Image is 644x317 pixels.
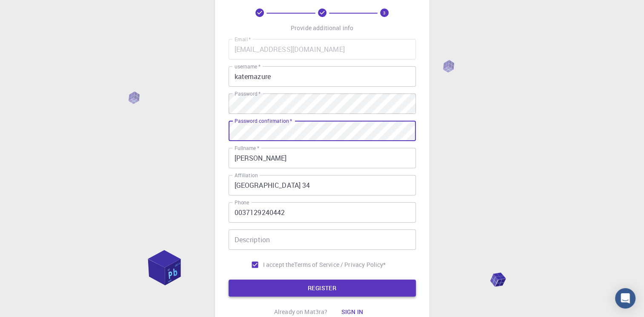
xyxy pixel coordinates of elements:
label: Email [235,36,251,43]
div: Open Intercom Messenger [615,288,635,309]
p: Already on Mat3ra? [274,308,328,316]
label: Affiliation [235,172,258,179]
label: Fullname [235,144,259,152]
p: Terms of Service / Privacy Policy * [294,260,386,269]
label: Phone [235,199,249,206]
text: 3 [383,10,386,16]
p: Provide additional info [291,24,353,32]
button: REGISTER [229,280,416,297]
label: username [235,63,260,70]
label: Password confirmation [235,117,292,125]
label: Password [235,90,260,97]
a: Terms of Service / Privacy Policy* [294,260,386,269]
span: I accept the [263,260,295,269]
